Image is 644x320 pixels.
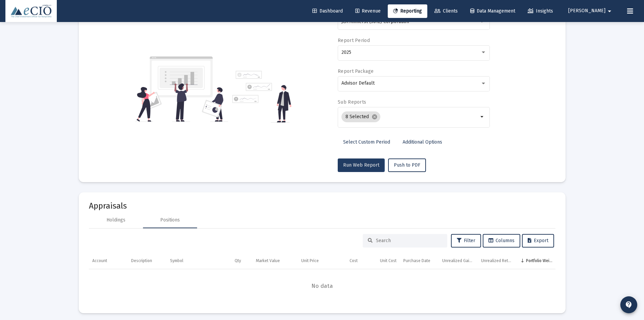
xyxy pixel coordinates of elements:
[341,80,375,86] span: Advisor Default
[465,4,521,18] a: Data Management
[442,258,474,263] div: Unrealized Gain/Loss
[244,253,283,269] td: Column Market Value
[312,8,343,14] span: Dashboard
[403,258,430,263] div: Purchase Date
[470,8,515,14] span: Data Management
[361,253,400,269] td: Column Unit Cost
[457,238,475,243] span: Filter
[528,8,553,14] span: Insights
[355,8,381,14] span: Revenue
[170,258,183,263] div: Symbol
[167,253,206,269] td: Column Symbol
[481,258,513,263] div: Unrealized Return
[526,258,552,263] div: Portfolio Weight
[301,258,319,263] div: Unit Price
[568,8,605,14] span: [PERSON_NAME]
[488,238,515,243] span: Columns
[350,4,386,18] a: Revenue
[10,4,52,18] img: Dashboard
[429,4,463,18] a: Clients
[394,162,420,168] span: Push to PDF
[522,4,558,18] a: Insights
[89,282,555,290] span: No data
[283,253,322,269] td: Column Unit Price
[400,253,439,269] td: Column Purchase Date
[89,253,555,303] div: Data grid
[338,68,374,74] label: Report Package
[106,217,125,223] div: Holdings
[135,56,228,123] img: reporting
[376,238,442,243] input: Search
[434,8,458,14] span: Clients
[528,238,548,243] span: Export
[343,139,390,145] span: Select Custom Period
[625,301,633,309] mat-icon: contact_support
[439,253,478,269] td: Column Unrealized Gain/Loss
[235,258,241,263] div: Qty
[322,253,361,269] td: Column Cost
[478,253,517,269] td: Column Unrealized Return
[256,258,280,263] div: Market Value
[89,253,128,269] td: Column Account
[560,4,622,18] button: [PERSON_NAME]
[160,217,180,223] div: Positions
[89,202,555,209] mat-card-title: Appraisals
[343,162,379,168] span: Run Web Report
[393,8,422,14] span: Reporting
[341,111,380,122] mat-chip: 8 Selected
[522,234,554,248] button: Export
[403,139,442,145] span: Additional Options
[372,114,378,120] mat-icon: cancel
[483,234,520,248] button: Columns
[338,158,385,172] button: Run Web Report
[206,253,244,269] td: Column Qty
[341,110,478,124] mat-chip-list: Selection
[341,49,351,55] span: 2025
[338,99,366,105] label: Sub Reports
[605,4,614,18] mat-icon: arrow_drop_down
[350,258,358,263] div: Cost
[388,4,427,18] a: Reporting
[128,253,167,269] td: Column Description
[517,253,555,269] td: Column Portfolio Weight
[478,113,486,121] mat-icon: arrow_drop_down
[92,258,107,263] div: Account
[388,158,426,172] button: Push to PDF
[380,258,397,263] div: Unit Cost
[232,71,291,123] img: reporting-alt
[451,234,481,248] button: Filter
[131,258,152,263] div: Description
[338,38,370,43] label: Report Period
[307,4,348,18] a: Dashboard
